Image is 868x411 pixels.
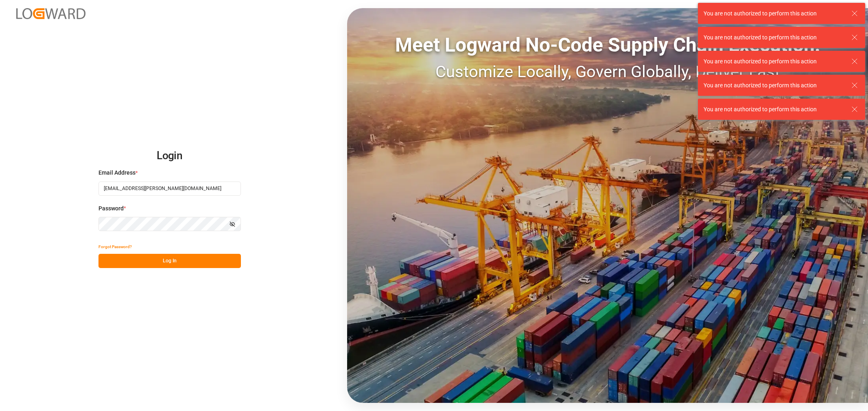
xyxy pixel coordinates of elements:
[704,81,844,90] div: You are not authorized to perform this action
[98,169,136,177] span: Email Address
[16,8,85,19] img: Logward_new_orange.png
[704,33,844,42] div: You are not authorized to perform this action
[347,30,868,60] div: Meet Logward No-Code Supply Chain Execution:
[98,182,241,196] input: Enter your email
[347,60,868,84] div: Customize Locally, Govern Globally, Deliver Fast
[704,105,844,114] div: You are not authorized to perform this action
[98,143,241,169] h2: Login
[98,204,124,213] span: Password
[704,57,844,66] div: You are not authorized to perform this action
[98,240,132,254] button: Forgot Password?
[98,254,241,268] button: Log In
[704,9,844,18] div: You are not authorized to perform this action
